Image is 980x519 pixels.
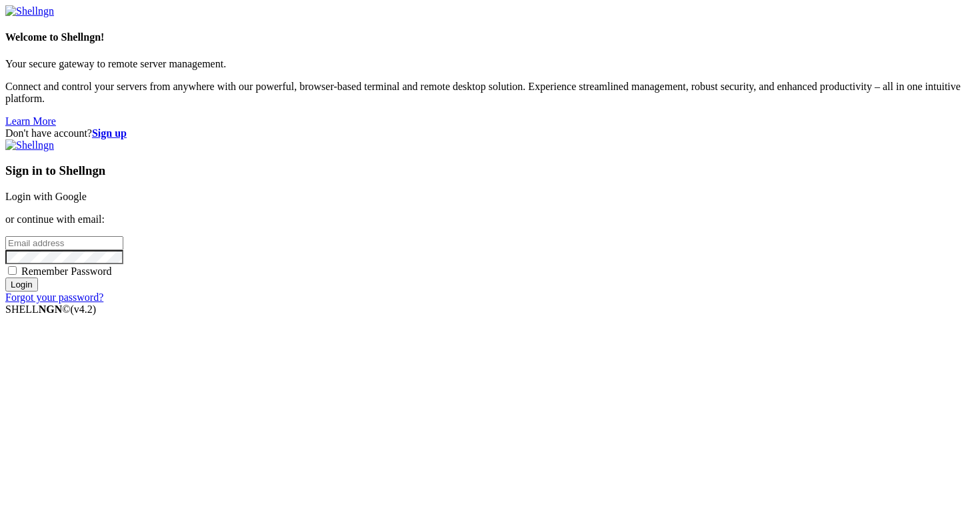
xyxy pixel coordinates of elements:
[8,266,17,275] input: Remember Password
[5,58,975,70] p: Your secure gateway to remote server management.
[5,5,54,17] img: Shellngn
[39,304,63,315] b: NGN
[5,31,975,43] h4: Welcome to Shellngn!
[5,304,96,315] span: SHELL ©
[21,266,112,277] span: Remember Password
[5,163,975,178] h3: Sign in to Shellngn
[5,213,975,225] p: or continue with email:
[5,278,38,292] input: Login
[71,304,97,315] span: 4.2.0
[92,127,127,139] a: Sign up
[5,236,123,250] input: Email address
[5,127,975,139] div: Don't have account?
[5,139,54,151] img: Shellngn
[5,81,975,105] p: Connect and control your servers from anywhere with our powerful, browser-based terminal and remo...
[5,191,87,202] a: Login with Google
[5,292,103,303] a: Forgot your password?
[5,115,56,127] a: Learn More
